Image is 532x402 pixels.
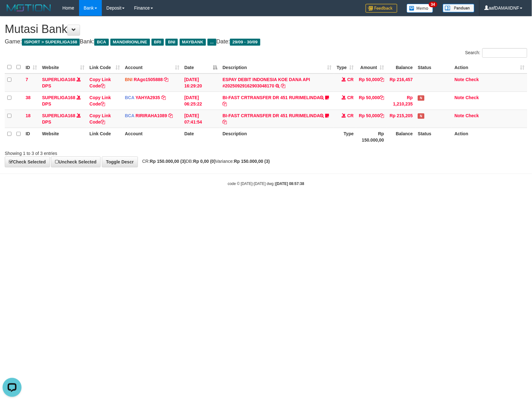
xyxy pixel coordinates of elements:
a: Note [455,95,464,100]
span: BNI [165,39,178,46]
strong: Rp 0,00 (0) [193,159,216,164]
strong: Rp 150.000,00 (3) [234,159,270,164]
a: Uncheck Selected [51,156,101,167]
td: Rp 50,000 [356,73,387,92]
th: Balance [387,61,415,73]
th: Type: activate to sort column ascending [334,61,356,73]
span: 18 [26,113,31,118]
a: Copy RAgo1505888 to clipboard [164,77,169,82]
a: Copy YAHYA2935 to clipboard [161,95,166,100]
a: Copy Link Code [90,95,111,106]
span: BCA [94,39,108,46]
th: Date: activate to sort column descending [182,61,220,73]
span: MAYBANK [180,39,206,46]
input: Search: [482,48,527,58]
div: Showing 1 to 3 of 3 entries [5,148,217,156]
span: 7 [26,77,28,82]
a: Copy Rp 50,000 to clipboard [380,95,384,100]
span: BCA [125,113,134,118]
td: DPS [40,110,87,128]
th: Link Code [87,128,122,146]
h4: Game: Bank: Date: [5,39,527,45]
img: MOTION_logo.png [5,3,53,13]
span: MANDIRIONLINE [110,39,150,46]
a: SUPERLIGA168 [42,77,75,82]
a: ESPAY DEBIT INDONESIA KOE DANA API #20250929162903048170 [223,77,310,88]
th: Type [334,128,356,146]
a: Note [455,77,464,82]
img: panduan.png [443,4,474,12]
th: Balance [387,128,415,146]
th: Website: activate to sort column ascending [40,61,87,73]
td: [DATE] 16:29:20 [182,73,220,92]
span: 29/09 - 30/09 [230,39,260,46]
button: Open LiveChat chat widget [3,3,22,22]
td: DPS [40,73,87,92]
small: code © [DATE]-[DATE] dwg | [228,182,304,186]
a: Copy BI-FAST CRTRANSFER DR 451 RURIMELINDA to clipboard [223,101,227,106]
img: Button%20Memo.svg [407,4,433,13]
span: ... [207,39,216,46]
span: ISPORT > SUPERLIGA168 [22,39,80,46]
th: Action [452,128,527,146]
th: Link Code: activate to sort column ascending [87,61,122,73]
a: Toggle Descr [102,156,138,167]
th: Account [122,128,182,146]
img: Feedback.jpg [366,4,397,13]
a: Check Selected [5,156,50,167]
a: Copy Link Code [90,113,111,124]
a: Check [466,77,479,82]
a: Check [466,95,479,100]
th: Status [415,128,452,146]
th: Date [182,128,220,146]
th: Account: activate to sort column ascending [122,61,182,73]
h1: Mutasi Bank [5,23,527,35]
label: Search: [465,48,527,58]
td: Rp 50,000 [356,110,387,128]
a: YAHYA2935 [135,95,160,100]
th: Status [415,61,452,73]
th: Website [40,128,87,146]
a: SUPERLIGA168 [42,113,75,118]
span: BCA [125,95,134,100]
a: Copy Rp 50,000 to clipboard [380,77,384,82]
th: Description [220,128,334,146]
a: Copy BI-FAST CRTRANSFER DR 451 RURIMELINDA to clipboard [223,119,227,124]
td: BI-FAST CRTRANSFER DR 451 RURIMELINDA [220,110,334,128]
span: CR: DB: Variance: [139,159,270,164]
span: CR [347,77,354,82]
td: DPS [40,92,87,110]
th: ID: activate to sort column ascending [23,61,40,73]
span: CR [347,95,354,100]
span: CR [347,113,354,118]
a: Copy Link Code [90,77,111,88]
th: Amount: activate to sort column ascending [356,61,387,73]
td: BI-FAST CRTRANSFER DR 451 RURIMELINDA [220,92,334,110]
a: SUPERLIGA168 [42,95,75,100]
a: Note [455,113,464,118]
a: Copy RIRIRAHA1089 to clipboard [168,113,173,118]
th: Description: activate to sort column ascending [220,61,334,73]
th: Action: activate to sort column ascending [452,61,527,73]
a: Check [466,113,479,118]
td: [DATE] 06:25:22 [182,92,220,110]
a: RAgo1505888 [134,77,163,82]
td: Rp 215,205 [387,110,415,128]
a: RIRIRAHA1089 [136,113,167,118]
span: 38 [26,95,31,100]
td: Rp 1,210,235 [387,92,415,110]
span: BNI [125,77,133,82]
strong: [DATE] 08:57:38 [276,182,304,186]
th: ID [23,128,40,146]
td: Rp 216,457 [387,73,415,92]
td: Rp 50,000 [356,92,387,110]
strong: Rp 150.000,00 (3) [150,159,186,164]
span: 34 [429,2,437,7]
span: BRI [152,39,164,46]
td: [DATE] 07:41:54 [182,110,220,128]
a: Copy ESPAY DEBIT INDONESIA KOE DANA API #20250929162903048170 to clipboard [281,83,285,88]
span: Has Note [418,95,424,101]
a: Copy Rp 50,000 to clipboard [380,113,384,118]
span: Has Note [418,113,424,119]
th: Rp 150.000,00 [356,128,387,146]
